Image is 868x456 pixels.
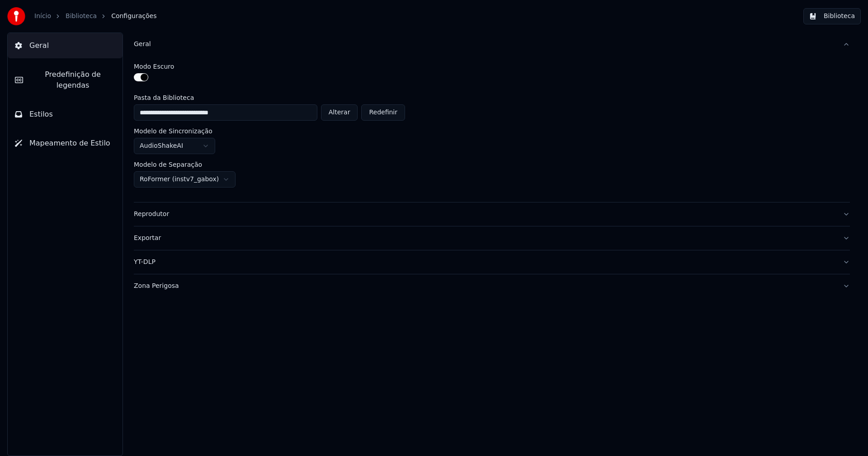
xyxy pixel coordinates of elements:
label: Modelo de Separação [134,161,202,168]
button: YT-DLP [134,250,850,274]
span: Mapeamento de Estilo [29,138,110,149]
button: Predefinição de legendas [8,62,123,98]
nav: breadcrumb [34,12,156,21]
div: Zona Perigosa [134,282,835,291]
button: Mapeamento de Estilo [8,131,123,156]
button: Exportar [134,226,850,250]
img: youka [7,7,25,25]
a: Biblioteca [66,12,97,21]
button: Alterar [321,104,358,121]
label: Modo Escuro [134,63,174,70]
label: Pasta da Biblioteca [134,94,405,101]
div: Exportar [134,234,835,243]
label: Modelo de Sincronização [134,128,212,134]
span: Configurações [111,12,156,21]
div: Geral [134,56,850,202]
button: Estilos [8,102,123,127]
span: Predefinição de legendas [30,69,115,91]
button: Geral [134,33,850,56]
span: Estilos [29,109,53,120]
button: Redefinir [361,104,405,121]
button: Reprodutor [134,202,850,226]
a: Início [34,12,51,21]
div: Geral [134,40,835,49]
button: Geral [8,33,123,58]
div: YT-DLP [134,258,835,267]
span: Geral [29,40,49,51]
div: Reprodutor [134,210,835,219]
button: Biblioteca [803,8,861,24]
button: Zona Perigosa [134,274,850,298]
